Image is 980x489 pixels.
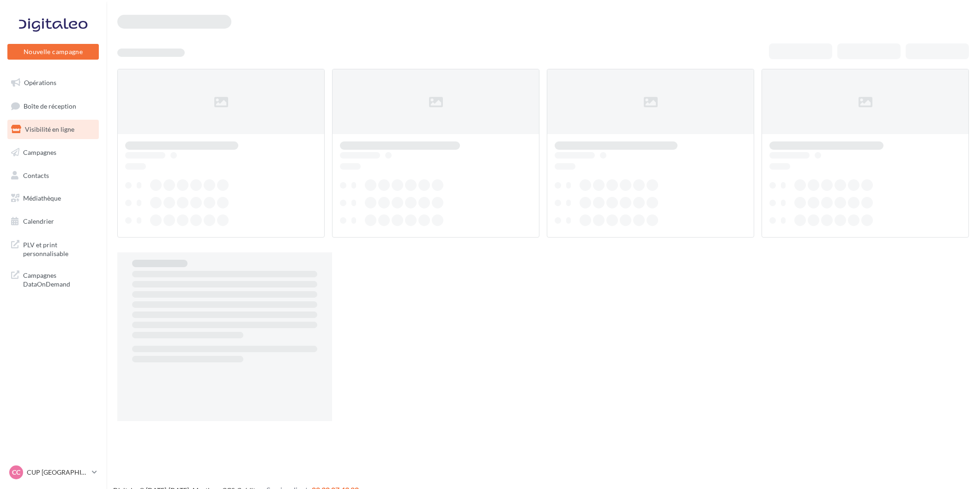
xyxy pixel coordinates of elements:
a: Boîte de réception [6,96,101,116]
a: Calendrier [6,212,101,231]
span: Campagnes [23,148,56,156]
span: PLV et print personnalisable [23,238,95,258]
p: CUP [GEOGRAPHIC_DATA] [27,468,88,477]
a: Visibilité en ligne [6,120,101,139]
a: Médiathèque [6,189,101,208]
a: CC CUP [GEOGRAPHIC_DATA] [7,464,99,481]
a: Campagnes DataOnDemand [6,265,101,293]
a: Contacts [6,166,101,185]
span: Calendrier [23,217,54,225]
a: Opérations [6,73,101,92]
span: Médiathèque [23,194,61,202]
a: Campagnes [6,143,101,162]
span: CC [12,468,20,477]
button: Nouvelle campagne [7,44,99,60]
span: Visibilité en ligne [25,125,74,133]
a: PLV et print personnalisable [6,235,101,262]
span: Opérations [24,79,56,86]
span: Boîte de réception [24,102,76,110]
span: Contacts [23,171,49,179]
span: Campagnes DataOnDemand [23,269,95,289]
